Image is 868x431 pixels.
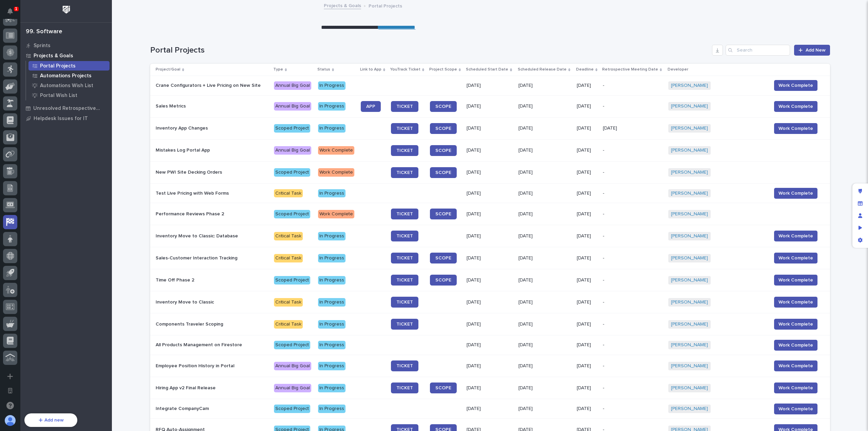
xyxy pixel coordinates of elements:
[518,363,571,369] p: [DATE]
[391,360,418,371] a: TICKET
[150,95,830,117] tr: Sales MetricsAnnual Big GoalIn ProgressAPPTICKETSCOPE[DATE][DATE][DATE]-[PERSON_NAME] Work Complete
[20,103,112,113] a: Unresolved Retrospective Tasks
[778,363,813,369] span: Work Complete
[7,139,18,150] img: Jeff Miller
[467,363,513,369] p: [DATE]
[26,71,112,80] a: Automations Projects
[435,256,451,260] span: SCOPE
[40,63,76,69] p: Portal Projects
[274,232,303,240] div: Critical Task
[854,185,866,197] div: Edit layout
[671,170,708,175] a: [PERSON_NAME]
[577,233,597,239] p: [DATE]
[603,148,663,153] p: -
[774,231,817,241] button: Work Complete
[274,254,303,262] div: Critical Task
[726,45,790,56] div: Search
[274,102,311,111] div: Annual Big Goal
[274,124,310,133] div: Scoped Project
[778,321,813,328] span: Work Complete
[24,413,77,427] button: Add new
[26,81,112,90] a: Automations Wish List
[67,160,82,165] span: Pylon
[671,211,708,217] a: [PERSON_NAME]
[603,211,663,217] p: -
[391,167,418,178] a: TICKET
[150,203,830,225] tr: Performance Reviews Phase 2Scoped ProjectWork CompleteTICKETSCOPE[DATE][DATE][DATE]-[PERSON_NAME]
[778,125,813,132] span: Work Complete
[274,276,310,285] div: Scoped Project
[33,105,107,112] p: Unresolved Retrospective Tasks
[156,83,269,89] p: Crane Configurators + Live Pricing on New Site
[150,399,830,419] tr: Integrate CompanyCamScoped ProjectIn Progress[DATE][DATE][DATE]-[PERSON_NAME] Work Complete
[518,342,571,348] p: [DATE]
[429,66,457,73] p: Project Scope
[156,66,180,73] p: Project/Goal
[396,300,413,305] span: TICKET
[577,148,597,153] p: [DATE]
[391,383,418,393] a: TICKET
[150,247,830,269] tr: Sales-Customer Interaction TrackingCritical TaskIn ProgressTICKETSCOPE[DATE][DATE][DATE]-[PERSON_...
[40,83,93,89] p: Automations Wish List
[794,45,830,56] a: Add New
[671,255,708,261] a: [PERSON_NAME]
[150,269,830,291] tr: Time Off Phase 2Scoped ProjectIn ProgressTICKETSCOPE[DATE][DATE][DATE]-[PERSON_NAME] Work Complete
[396,386,413,390] span: TICKET
[396,234,413,238] span: TICKET
[156,255,269,261] p: Sales-Customer Interaction Tracking
[577,299,597,305] p: [DATE]
[603,363,663,369] p: -
[603,233,663,239] p: -
[435,170,451,175] span: SCOPE
[518,83,571,89] p: [DATE]
[3,384,17,398] button: Open workspace settings
[430,383,457,393] a: SCOPE
[23,105,111,112] div: Start new chat
[391,253,418,263] a: TICKET
[396,364,413,368] span: TICKET
[391,101,418,112] a: TICKET
[3,4,17,18] button: Notifications
[391,209,418,219] a: TICKET
[396,126,413,131] span: TICKET
[14,85,37,92] span: Help Docs
[156,321,269,327] p: Components Traveler Scoping
[467,170,513,175] p: [DATE]
[396,212,413,216] span: TICKET
[577,103,597,109] p: [DATE]
[318,320,346,329] div: In Progress
[150,377,830,399] tr: Hiring App v2 Final ReleaseAnnual Big GoalIn ProgressTICKETSCOPE[DATE][DATE][DATE]-[PERSON_NAME] ...
[576,66,594,73] p: Deadline
[7,128,45,134] div: Past conversations
[467,385,513,391] p: [DATE]
[60,3,73,16] img: Workspace Logo
[518,66,567,73] p: Scheduled Release Date
[156,342,269,348] p: All Products Management on Firestore
[48,160,82,165] a: Powered byPylon
[603,103,663,109] p: -
[577,277,597,283] p: [DATE]
[671,277,708,283] a: [PERSON_NAME]
[318,405,346,413] div: In Progress
[774,123,817,134] button: Work Complete
[156,363,269,369] p: Employee Position History in Portal
[435,148,451,153] span: SCOPE
[435,386,451,390] span: SCOPE
[603,299,663,305] p: -
[391,275,418,286] a: TICKET
[577,406,597,412] p: [DATE]
[518,170,571,175] p: [DATE]
[518,103,571,109] p: [DATE]
[671,299,708,305] a: [PERSON_NAME]
[34,116,88,122] p: Helpdesk Issues for IT
[150,117,830,139] tr: Inventory App ChangesScoped ProjectIn ProgressTICKETSCOPE[DATE][DATE][DATE][DATE][PERSON_NAME] Wo...
[518,233,571,239] p: [DATE]
[518,255,571,261] p: [DATE]
[467,148,513,153] p: [DATE]
[318,276,346,285] div: In Progress
[577,170,597,175] p: [DATE]
[774,383,817,393] button: Work Complete
[774,188,817,199] button: Work Complete
[518,148,571,153] p: [DATE]
[21,145,55,151] span: [PERSON_NAME]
